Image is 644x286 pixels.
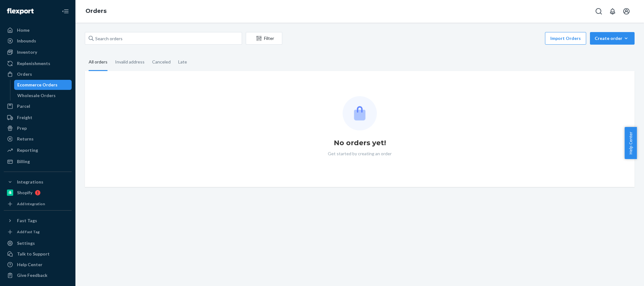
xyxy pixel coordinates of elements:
[4,134,72,144] a: Returns
[17,27,30,33] div: Home
[4,25,72,35] a: Home
[17,82,58,88] div: Ecommerce Orders
[246,32,282,45] button: Filter
[17,229,40,234] div: Add Fast Tag
[4,69,72,79] a: Orders
[17,272,47,278] div: Give Feedback
[343,96,377,130] img: Empty list
[17,190,32,196] div: Shopify
[4,145,72,155] a: Reporting
[178,54,187,70] div: Late
[14,80,72,90] a: Ecommerce Orders
[4,200,72,208] a: Add Integration
[4,228,72,236] a: Add Fast Tag
[85,8,107,14] a: Orders
[590,32,635,45] button: Create order
[17,49,37,55] div: Inventory
[246,35,282,41] div: Filter
[620,5,633,18] button: Open account menu
[17,158,30,165] div: Billing
[80,2,112,20] ol: breadcrumbs
[17,240,35,246] div: Settings
[17,103,30,109] div: Parcel
[115,54,145,70] div: Invalid address
[4,216,72,226] button: Fast Tags
[17,201,45,206] div: Add Integration
[7,8,34,14] img: Flexport logo
[4,249,72,259] a: Talk to Support
[17,38,36,44] div: Inbounds
[595,35,630,41] div: Create order
[4,36,72,46] a: Inbounds
[17,179,43,185] div: Integrations
[4,113,72,123] a: Freight
[17,251,50,257] div: Talk to Support
[4,157,72,167] a: Billing
[4,188,72,198] a: Shopify
[4,270,72,280] button: Give Feedback
[328,151,392,157] p: Get started by creating an order
[17,125,27,131] div: Prep
[17,217,37,224] div: Fast Tags
[4,58,72,69] a: Replenishments
[4,47,72,57] a: Inventory
[17,71,32,77] div: Orders
[17,147,38,153] div: Reporting
[4,101,72,111] a: Parcel
[334,138,386,148] h1: No orders yet!
[17,92,56,99] div: Wholesale Orders
[4,177,72,187] button: Integrations
[4,260,72,270] a: Help Center
[17,60,50,67] div: Replenishments
[4,238,72,248] a: Settings
[606,5,619,18] button: Open notifications
[89,54,107,71] div: All orders
[152,54,171,70] div: Canceled
[4,123,72,133] a: Prep
[545,32,586,45] button: Import Orders
[17,114,32,121] div: Freight
[14,91,72,101] a: Wholesale Orders
[17,136,34,142] div: Returns
[85,32,242,45] input: Search orders
[625,127,637,159] button: Help Center
[17,261,42,268] div: Help Center
[59,5,72,18] button: Close Navigation
[592,5,605,18] button: Open Search Box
